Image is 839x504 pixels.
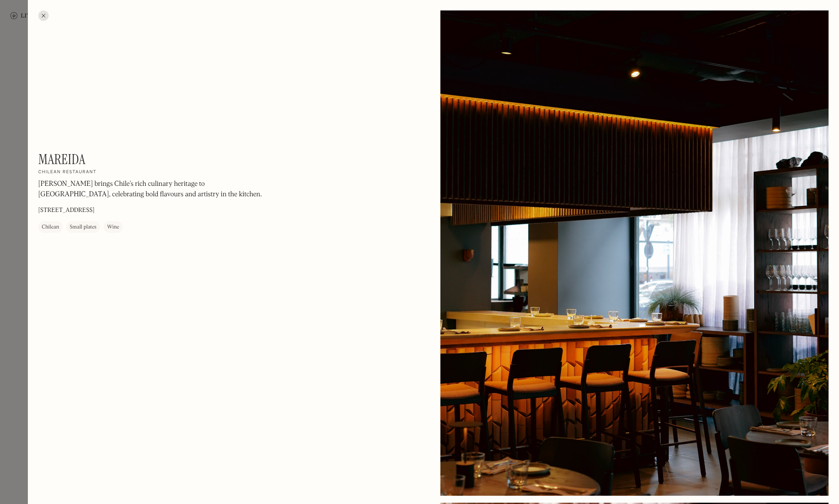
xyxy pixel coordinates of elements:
h2: Chilean restaurant [38,170,97,176]
h1: Mareida [38,151,85,168]
div: Wine [107,223,119,232]
p: [PERSON_NAME] brings Chile’s rich culinary heritage to [GEOGRAPHIC_DATA], celebrating bold flavou... [38,179,273,200]
div: Chilean [42,223,59,232]
div: Small plates [70,223,97,232]
p: [STREET_ADDRESS] [38,206,94,215]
